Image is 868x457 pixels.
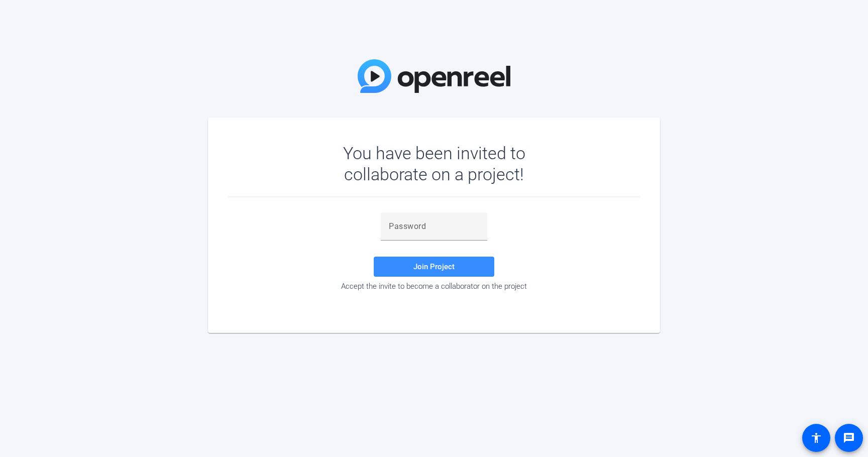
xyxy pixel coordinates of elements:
mat-icon: message [843,432,855,444]
img: OpenReel Logo [358,59,510,93]
button: Join Project [374,257,494,277]
div: You have been invited to collaborate on a project! [314,143,555,185]
mat-icon: accessibility [810,432,822,444]
div: Accept the invite to become a collaborator on the project [228,282,640,291]
input: Password [389,220,479,233]
span: Join Project [413,262,455,271]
